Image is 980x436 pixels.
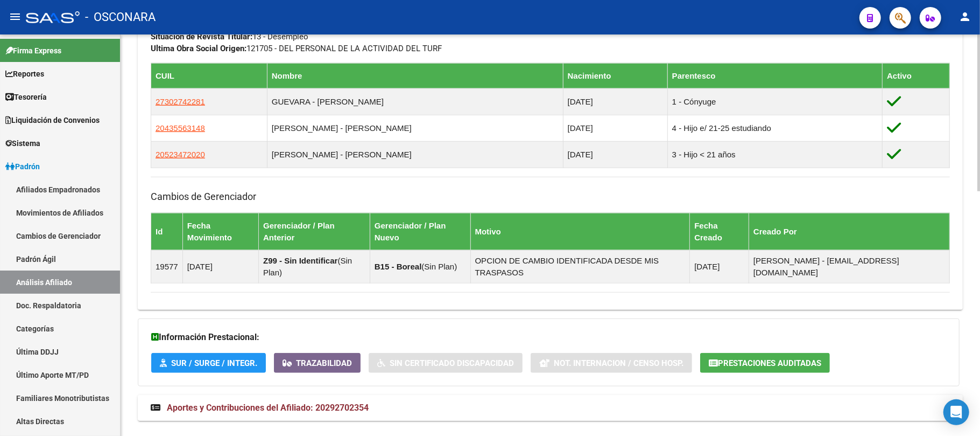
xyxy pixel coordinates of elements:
[700,353,830,373] button: Prestaciones Auditadas
[5,45,61,57] span: Firma Express
[151,44,246,53] strong: Ultima Obra Social Origen:
[151,250,183,283] td: 19577
[531,353,692,373] button: Not. Internacion / Censo Hosp.
[470,213,690,250] th: Motivo
[263,256,352,277] span: Sin Plan
[370,250,470,283] td: ( )
[9,10,22,23] mat-icon: menu
[667,63,882,88] th: Parentesco
[138,395,963,421] mat-expansion-panel-header: Aportes y Contribuciones del Afiliado: 20292702354
[690,250,749,283] td: [DATE]
[156,150,205,159] span: 20523472020
[296,358,352,368] span: Trazabilidad
[5,114,100,126] span: Liquidación de Convenios
[667,141,882,168] td: 3 - Hijo < 21 años
[5,161,40,172] span: Padrón
[263,256,337,265] strong: Z99 - Sin Identificar
[151,63,267,88] th: CUIL
[151,32,252,41] strong: Situacion de Revista Titular:
[424,262,454,271] span: Sin Plan
[943,399,969,425] div: Open Intercom Messenger
[151,330,946,345] h3: Información Prestacional:
[267,88,563,115] td: GUEVARA - [PERSON_NAME]
[470,250,690,283] td: OPCION DE CAMBIO IDENTIFICADA DESDE MIS TRASPASOS
[259,250,370,283] td: ( )
[563,115,667,141] td: [DATE]
[5,137,40,149] span: Sistema
[156,123,205,133] span: 20435563148
[182,213,258,250] th: Fecha Movimiento
[390,358,514,368] span: Sin Certificado Discapacidad
[151,353,266,373] button: SUR / SURGE / INTEGR.
[151,44,442,53] span: 121705 - DEL PERSONAL DE LA ACTIVIDAD DEL TURF
[375,262,422,271] strong: B15 - Boreal
[718,358,821,368] span: Prestaciones Auditadas
[267,63,563,88] th: Nombre
[267,141,563,168] td: [PERSON_NAME] - [PERSON_NAME]
[171,358,257,368] span: SUR / SURGE / INTEGR.
[151,213,183,250] th: Id
[151,32,308,41] span: 13 - Desempleo
[5,68,44,80] span: Reportes
[554,358,683,368] span: Not. Internacion / Censo Hosp.
[259,213,370,250] th: Gerenciador / Plan Anterior
[370,213,470,250] th: Gerenciador / Plan Nuevo
[667,88,882,115] td: 1 - Cónyuge
[156,97,205,106] span: 27302742281
[883,63,950,88] th: Activo
[563,63,667,88] th: Nacimiento
[749,250,950,283] td: [PERSON_NAME] - [EMAIL_ADDRESS][DOMAIN_NAME]
[267,115,563,141] td: [PERSON_NAME] - [PERSON_NAME]
[563,141,667,168] td: [DATE]
[5,91,47,103] span: Tesorería
[369,353,523,373] button: Sin Certificado Discapacidad
[958,10,971,23] mat-icon: person
[667,115,882,141] td: 4 - Hijo e/ 21-25 estudiando
[182,250,258,283] td: [DATE]
[85,5,156,29] span: - OSCONARA
[563,88,667,115] td: [DATE]
[749,213,950,250] th: Creado Por
[274,353,361,373] button: Trazabilidad
[151,189,950,204] h3: Cambios de Gerenciador
[690,213,749,250] th: Fecha Creado
[167,403,369,413] span: Aportes y Contribuciones del Afiliado: 20292702354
